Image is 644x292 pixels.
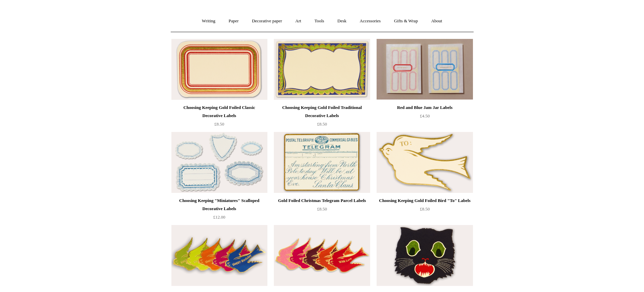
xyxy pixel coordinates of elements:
div: Red and Blue Jam Jar Labels [378,104,471,112]
a: Paper [222,12,245,30]
a: Gold Foiled Christmas Telegram Parcel Labels £8.50 [274,197,370,224]
img: Red and Blue Jam Jar Labels [377,39,473,100]
a: Writing [196,12,221,30]
a: Red and Blue Jam Jar Labels £4.50 [377,104,473,131]
a: Tools [308,12,330,30]
span: £8.50 [420,206,430,211]
a: Gold Foiled Christmas Telegram Parcel Labels Gold Foiled Christmas Telegram Parcel Labels [274,132,370,193]
a: Choosing Keeping Gold Foiled Bird "To" Labels Choosing Keeping Gold Foiled Bird "To" Labels [377,132,473,193]
a: Decorative paper [246,12,288,30]
img: Choosing Keeping Gold Foiled Classic Decorative Labels [171,39,267,100]
a: Gifts & Wrap [388,12,424,30]
a: Choosing Keeping "Miniatures" Scalloped Decorative Labels Choosing Keeping "Miniatures" Scalloped... [171,132,267,193]
a: Red and Blue Jam Jar Labels Red and Blue Jam Jar Labels [377,39,473,100]
img: Gold Foiled Christmas Telegram Parcel Labels [274,132,370,193]
a: Art [289,12,307,30]
a: Choosing Keeping Gold Foiled Traditional Decorative Labels Choosing Keeping Gold Foiled Tradition... [274,39,370,100]
a: Small Birds "Happy Birthday" - Decorative Stickers Small Birds "Happy Birthday" - Decorative Stic... [171,225,267,286]
span: £8.50 [317,206,327,211]
a: Small Birds "With Love" Decorative Stickers Small Birds "With Love" Decorative Stickers [274,225,370,286]
div: Choosing Keeping Gold Foiled Bird "To" Labels [378,197,471,205]
a: Choosing Keeping Gold Foiled Classic Decorative Labels Choosing Keeping Gold Foiled Classic Decor... [171,39,267,100]
img: Small Birds "With Love" Decorative Stickers [274,225,370,286]
div: Choosing Keeping "Miniatures" Scalloped Decorative Labels [173,197,266,213]
a: Desk [331,12,353,30]
img: Choosing Keeping Gold Foiled Bird "To" Labels [377,132,473,193]
a: About [425,12,448,30]
span: £12.00 [213,215,225,220]
div: Choosing Keeping Gold Foiled Traditional Decorative Labels [276,104,368,120]
img: Choosing Keeping Gold Foiled Traditional Decorative Labels [274,39,370,100]
a: Choosing Keeping Gold Foiled Traditional Decorative Labels £8.50 [274,104,370,131]
span: £8.50 [317,121,327,127]
a: Choosing Keeping Gold Foiled Bird "To" Labels £8.50 [377,197,473,224]
a: Choosing Keeping "Miniatures" Scalloped Decorative Labels £12.00 [171,197,267,224]
a: Accessories [354,12,387,30]
a: Hissing Cat Decorative Stickers Hissing Cat Decorative Stickers [377,225,473,286]
div: Gold Foiled Christmas Telegram Parcel Labels [276,197,368,205]
img: Choosing Keeping "Miniatures" Scalloped Decorative Labels [171,132,267,193]
a: Choosing Keeping Gold Foiled Classic Decorative Labels £8.50 [171,104,267,131]
img: Hissing Cat Decorative Stickers [377,225,473,286]
span: £4.50 [420,113,430,118]
img: Small Birds "Happy Birthday" - Decorative Stickers [171,225,267,286]
span: £8.50 [214,121,224,127]
div: Choosing Keeping Gold Foiled Classic Decorative Labels [173,104,266,120]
